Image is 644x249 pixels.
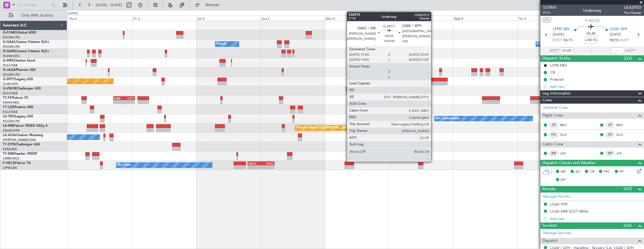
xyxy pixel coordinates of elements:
[542,160,596,166] span: Dispatch Checks and Weather
[3,91,17,95] a: EGLF/FAB
[3,68,16,72] span: G-JAGA
[550,84,641,89] div: Add new
[3,78,33,81] a: G-SPCYLegacy 650
[325,16,389,21] div: Mon 6
[201,3,225,7] span: Refresh
[542,222,557,229] span: Services
[3,31,17,34] span: G-FOMO
[626,48,635,54] span: ALDT
[587,31,596,37] span: 02:40
[624,10,641,15] span: Pos Charter
[3,106,14,109] span: T7-LZZI
[543,230,571,236] a: Manage Services
[610,38,619,43] span: 08:55
[549,48,559,54] span: ATOT
[583,8,601,14] div: Underway
[3,87,17,90] span: G-VNOR
[611,47,624,54] input: --:--
[68,16,132,21] div: Thu 2
[550,209,589,214] div: LGAV ARR SLOT 0855z
[3,45,20,49] a: EGGW/LTN
[3,96,28,100] a: T7-FFIFalcon 7X
[624,222,632,228] span: (6/6)
[132,16,197,21] div: Fri 3
[553,27,569,32] span: LFPB LBG
[605,150,615,156] div: ISP
[542,141,563,148] span: Cabin Crew
[261,162,274,165] div: WSSL
[542,17,552,22] button: UTC
[3,134,16,137] span: LX-AOA
[3,40,16,44] span: G-GAAL
[543,194,570,200] a: Manage Permits
[616,151,629,156] a: JUV
[553,32,564,38] span: [DATE]
[453,16,517,21] div: Wed 8
[3,115,33,118] a: LX-TROLegacy 650
[15,14,59,18] span: Only With Activity
[3,124,47,128] a: LX-INBFalcon 900EX EASy II
[436,114,459,123] div: A/C Unavailable
[542,55,571,62] span: Dispatch To-Dos
[96,3,122,8] span: [DATE] - [DATE]
[3,115,15,118] span: LX-TRO
[3,31,36,34] a: G-FOMOGlobal 6000
[196,16,261,21] div: Sat 4
[3,128,19,133] a: EDLW/DTM
[550,216,641,221] div: Add new
[3,161,15,165] span: F-HECD
[542,186,556,193] span: Permits
[3,147,17,151] a: EVRA/RIX
[124,97,134,100] div: UTTT
[124,100,134,104] div: -
[560,132,572,137] a: OLG
[217,40,226,48] div: Owner
[3,110,17,114] a: EGLF/FAB
[550,70,555,75] div: CB
[517,16,581,21] div: Thu 9
[3,161,31,165] a: F-HECDFalcon 7X
[3,152,14,156] span: T7-EMI
[543,10,557,15] span: P1/3
[560,47,574,54] input: --:--
[605,132,615,138] div: FO
[3,152,37,156] a: T7-EMIHawker 900XP
[563,38,572,43] span: 06:15
[114,100,124,104] div: -
[553,38,562,43] span: ETOT
[3,59,14,62] span: G-SIRS
[3,50,49,53] a: G-GARECessna Citation XLS+
[537,40,547,48] div: Owner
[3,96,13,100] span: T7-FFI
[585,18,599,24] span: F-HECD
[389,16,453,21] div: Tue 7
[17,1,50,9] input: Trip Number
[624,5,641,10] span: LEA297D
[3,40,49,44] a: G-GAALCessna Citation XLS+
[542,238,558,244] span: Dispatch
[248,165,261,169] div: -
[605,122,615,128] div: CP
[549,122,558,128] div: CP
[3,63,17,67] a: EGLF/FAB
[542,90,571,97] span: Leg Information
[3,106,33,109] a: T7-LZZIPraetor 600
[3,134,43,137] a: LX-AOACitation Mustang
[3,35,20,40] a: EGGW/LTN
[192,1,226,10] button: Refresh
[3,68,35,72] a: G-JAGAPhenom 300
[297,124,385,132] div: Planned Maint [GEOGRAPHIC_DATA] ([GEOGRAPHIC_DATA])
[3,50,16,53] span: G-GARE
[542,112,563,119] span: Flight Crew
[624,55,632,61] span: (2/2)
[3,143,15,146] span: T7-DYN
[550,63,567,68] div: LFPB FBO
[261,165,274,169] div: -
[560,151,572,156] a: JUV
[561,177,566,183] span: DP
[616,123,629,128] a: RBO
[610,27,627,32] span: LGAV ATH
[68,11,78,16] div: [DATE]
[6,11,61,20] button: Only With Activity
[560,123,572,128] a: RBO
